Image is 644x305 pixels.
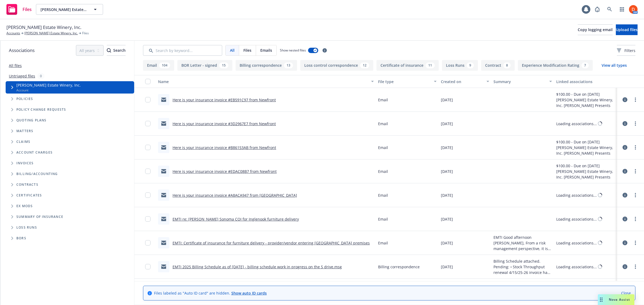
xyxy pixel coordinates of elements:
div: 104 [159,62,170,68]
input: Search by keyword... [143,45,222,56]
span: [PERSON_NAME] Estate Winery, Inc. [41,7,87,12]
input: Toggle Row Selected [145,240,151,246]
button: Nova Assist [598,294,634,305]
span: Matters [16,129,33,133]
button: SearchSearch [107,45,126,56]
input: Toggle Row Selected [145,145,151,150]
span: Email [378,192,388,198]
div: Search [107,45,126,55]
span: EMTI Good afternoon [PERSON_NAME], From a risk management perspective, it is recommended that any... [493,235,552,251]
a: more [632,168,639,174]
span: [PERSON_NAME] Estate Winery, Inc. [16,82,81,88]
button: Loss Runs [442,60,478,71]
span: Summary of insurance [16,215,63,218]
input: Toggle Row Selected [145,169,151,174]
div: 13 [284,62,293,68]
button: Filters [617,45,635,56]
a: Files [4,2,34,17]
span: Invoices [16,162,34,165]
button: BOR Letter - signed [177,60,232,71]
a: more [632,216,639,222]
span: Email [378,145,388,150]
div: 11 [426,62,435,68]
span: Email [378,121,388,127]
div: Summary [493,79,546,84]
a: more [632,144,639,151]
a: [PERSON_NAME] Estate Winery, Inc. [24,31,78,36]
a: EMTI: Certificate of insurance for furniture delivery - provider/vendor entering [GEOGRAPHIC_DATA... [173,240,370,246]
button: Name [156,75,376,88]
span: Certificates [16,194,42,197]
a: Here is your insurance invoice #EDAC08B7 from Newfront [173,169,277,174]
span: [DATE] [441,192,453,198]
button: Summary [491,75,554,88]
button: [PERSON_NAME] Estate Winery, Inc. [36,4,103,15]
span: Quoting plans [16,119,47,122]
button: Email [143,60,174,71]
button: View all types [593,60,635,71]
span: Files [243,47,251,53]
span: Nova Assist [609,297,630,302]
button: File type [376,75,439,88]
a: more [632,263,639,270]
span: Show nested files [280,48,306,53]
a: Here is your insurance invoice #A8ACA947 from [GEOGRAPHIC_DATA] [173,193,297,198]
button: Billing correspondence [236,60,297,71]
button: Linked associations [554,75,617,88]
div: 12 [360,62,369,68]
span: Files [82,31,89,36]
span: [DATE] [441,169,453,174]
input: Toggle Row Selected [145,121,151,126]
div: 7 [581,62,589,68]
a: more [632,240,639,246]
input: Toggle Row Selected [145,216,151,222]
a: Accounts [6,31,20,36]
svg: Search [107,48,111,53]
div: Created on [441,79,483,84]
div: 9 [467,62,474,68]
span: Account charges [16,151,53,154]
a: Switch app [617,4,627,15]
span: [DATE] [441,145,453,150]
a: EMTI 2025 Billing Schedule as of [DATE] - billing schedule work in progress on the S drive.msg [173,264,342,269]
div: [PERSON_NAME] Estate Winery, Inc. [PERSON_NAME] Presents [556,169,615,180]
div: Loading associations... [556,192,597,198]
input: Toggle Row Selected [145,97,151,102]
span: Email [378,169,388,174]
span: Email [378,216,388,222]
span: Emails [260,47,272,53]
div: Loading associations... [556,240,597,246]
button: Created on [439,75,491,88]
div: 15 [219,62,228,68]
input: Toggle Row Selected [145,264,151,269]
button: Copy logging email [578,24,613,35]
span: Files labeled as "Auto ID card" are hidden. [154,290,267,296]
button: Certificate of insurance [376,60,439,71]
a: EMTI re: [PERSON_NAME] Sonoma COI for Inglenook furniture delivery [173,217,299,222]
button: Contract [481,60,515,71]
div: File type [378,79,431,84]
a: Here is your insurance invoice #EB591C97 from Newfront [173,97,276,102]
span: All [230,47,235,53]
button: Upload files [616,24,638,35]
a: Report a Bug [592,4,603,15]
div: Drag to move [598,294,605,305]
span: Copy logging email [578,27,613,32]
a: more [632,96,639,103]
input: Toggle Row Selected [145,192,151,198]
span: Contracts [16,183,38,186]
a: Close [621,290,631,296]
input: Select all [145,79,151,84]
span: Files [23,7,32,12]
a: more [632,120,639,127]
span: Policies [16,97,33,101]
span: [DATE] [441,121,453,127]
div: Loading associations... [556,121,597,127]
div: [PERSON_NAME] Estate Winery, Inc. [PERSON_NAME] Presents [556,145,615,156]
span: Filters [624,48,635,53]
button: Experience Modification Rating [518,60,593,71]
a: Untriaged files [9,73,35,79]
img: photo [629,5,638,14]
div: Name [158,79,368,84]
span: Claims [16,140,30,143]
